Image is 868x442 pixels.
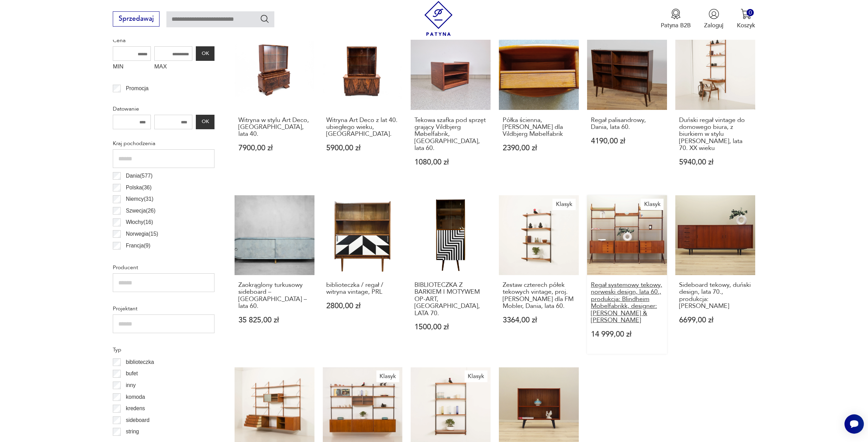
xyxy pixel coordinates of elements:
p: 3364,00 zł [503,317,575,324]
button: OK [196,115,214,129]
img: Patyna - sklep z meblami i dekoracjami vintage [421,1,456,36]
a: Duński regał vintage do domowego biura, z biurkiem w stylu Poula Cadoviusa, lata 70. XX wiekuDuńs... [675,30,755,182]
h3: Zaokrąglony turkusowy sideboard – [GEOGRAPHIC_DATA] – lata 60. [238,282,311,310]
h3: Regał systemowy tekowy, norweski design, lata 60., produkcja: Blindheim Mobelfabrikk, designer: [... [591,282,663,324]
p: Dania ( 577 ) [126,171,153,180]
p: 2800,00 zł [326,302,399,310]
p: Szwecja ( 26 ) [126,206,156,215]
p: bufet [126,369,138,378]
h3: Sideboard tekowy, duński design, lata 70., produkcja: [PERSON_NAME] [679,282,751,310]
a: Sprzedawaj [113,17,159,22]
h3: Witryna Art Deco z lat 40. ubiegłego wieku, [GEOGRAPHIC_DATA]. [326,117,399,138]
p: 5940,00 zł [679,159,751,166]
a: Regał palisandrowy, Dania, lata 60.Regał palisandrowy, Dania, lata 60.4190,00 zł [587,30,667,182]
h3: Witryna w stylu Art Deco, [GEOGRAPHIC_DATA], lata 40. [238,117,311,138]
p: Kraj pochodzenia [113,139,214,148]
p: sideboard [126,416,150,425]
a: biblioteczka / regał / witryna vintage, PRLbiblioteczka / regał / witryna vintage, PRL2800,00 zł [323,195,403,354]
p: Promocja [126,84,149,93]
h3: Duński regał vintage do domowego biura, z biurkiem w stylu [PERSON_NAME], lata 70. XX wieku [679,117,751,152]
p: Czechosłowacja ( 6 ) [126,253,172,262]
button: Sprzedawaj [113,11,159,27]
button: 0Koszyk [737,9,755,29]
a: KlasykZestaw czterech półek tekowych vintage, proj. Kai Kristiansen dla FM Mobler, Dania, lata 60... [499,195,579,354]
p: Typ [113,345,214,354]
a: Zaokrąglony turkusowy sideboard – Włochy – lata 60.Zaokrąglony turkusowy sideboard – [GEOGRAPHIC_... [235,195,314,354]
p: Francja ( 9 ) [126,241,150,250]
label: MIN [113,61,151,74]
p: komoda [126,393,145,402]
img: Ikona koszyka [741,9,751,19]
p: Cena [113,36,214,45]
p: Datowanie [113,104,214,113]
a: BIBLIOTECZKA Z BARKIEM I MOTYWEM OP-ART, POLSKA, LATA 70.BIBLIOTECZKA Z BARKIEM I MOTYWEM OP-ART,... [411,195,491,354]
label: MAX [154,61,192,74]
p: 5900,00 zł [326,144,399,152]
p: string [126,427,139,436]
p: inny [126,381,136,390]
a: Sideboard tekowy, duński design, lata 70., produkcja: DaniaSideboard tekowy, duński design, lata ... [675,195,755,354]
button: Zaloguj [704,9,723,29]
p: 1500,00 zł [414,323,487,331]
iframe: Smartsupp widget button [844,414,864,434]
p: 35 825,00 zł [238,317,311,324]
p: 4190,00 zł [591,138,663,145]
h3: biblioteczka / regał / witryna vintage, PRL [326,282,399,296]
p: Włochy ( 16 ) [126,218,153,227]
p: 6699,00 zł [679,317,751,324]
p: kredens [126,404,145,413]
p: 14 999,00 zł [591,331,663,338]
p: 1080,00 zł [414,159,487,166]
button: Szukaj [260,14,270,24]
p: Niemcy ( 31 ) [126,195,154,204]
p: Koszyk [737,21,755,29]
h3: Tekowa szafka pod sprzęt grający Vildbjerg Møbelfabrik, [GEOGRAPHIC_DATA], lata 60. [414,117,487,152]
a: KlasykRegał systemowy tekowy, norweski design, lata 60., produkcja: Blindheim Mobelfabrikk, desig... [587,195,667,354]
p: 2390,00 zł [503,144,575,152]
p: Polska ( 36 ) [126,183,152,192]
h3: BIBLIOTECZKA Z BARKIEM I MOTYWEM OP-ART, [GEOGRAPHIC_DATA], LATA 70. [414,282,487,317]
p: Zaloguj [704,21,723,29]
a: Tekowa szafka pod sprzęt grający Vildbjerg Møbelfabrik, Dania, lata 60.Tekowa szafka pod sprzęt g... [411,30,491,182]
h3: Półka ścienna, [PERSON_NAME] dla Vildbjerg Møbelfabrik [503,117,575,138]
p: Norwegia ( 15 ) [126,229,158,238]
a: Ikona medaluPatyna B2B [661,9,691,29]
p: biblioteczka [126,358,154,367]
a: Witryna Art Deco z lat 40. ubiegłego wieku, Polska.Witryna Art Deco z lat 40. ubiegłego wieku, [G... [323,30,403,182]
button: Patyna B2B [661,9,691,29]
h3: Zestaw czterech półek tekowych vintage, proj. [PERSON_NAME] dla FM Mobler, Dania, lata 60. [503,282,575,310]
a: Półka ścienna, K. Kristiansen dla Vildbjerg MøbelfabrikPółka ścienna, [PERSON_NAME] dla Vildbjerg... [499,30,579,182]
div: 0 [747,9,754,16]
button: OK [196,46,214,61]
h3: Regał palisandrowy, Dania, lata 60. [591,117,663,131]
a: Witryna w stylu Art Deco, Polska, lata 40.Witryna w stylu Art Deco, [GEOGRAPHIC_DATA], lata 40.79... [235,30,314,182]
p: Producent [113,263,214,272]
img: Ikonka użytkownika [709,9,719,19]
p: Projektant [113,304,214,313]
img: Ikona medalu [670,9,681,19]
p: 7900,00 zł [238,144,311,152]
p: Patyna B2B [661,21,691,29]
